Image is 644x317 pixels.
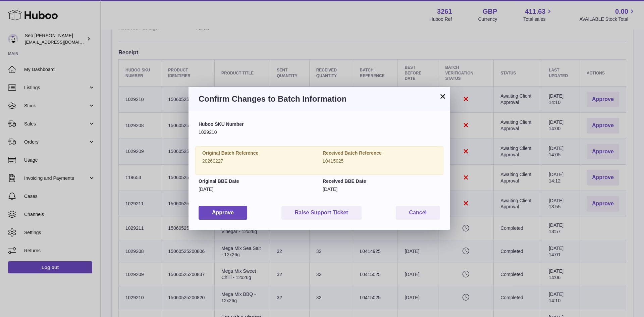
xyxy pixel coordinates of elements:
p: [DATE] [199,186,316,193]
div: 1029210 [199,121,440,136]
label: Received BBE Date [323,178,440,184]
button: Cancel [396,206,440,220]
label: Huboo SKU Number [199,121,440,127]
h3: Confirm Changes to Batch Information [199,94,440,104]
label: Original Batch Reference [202,150,316,156]
button: Raise Support Ticket [281,206,362,220]
p: L0415025 [323,158,436,164]
button: Approve [199,206,247,220]
label: Original BBE Date [199,178,316,184]
p: 20260227 [202,158,316,164]
button: × [439,92,447,100]
p: [DATE] [323,186,440,193]
label: Received Batch Reference [323,150,436,156]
